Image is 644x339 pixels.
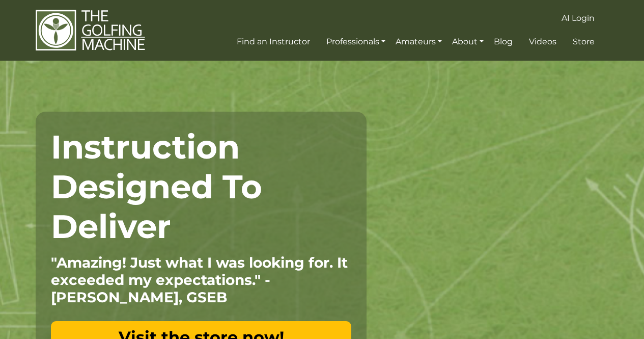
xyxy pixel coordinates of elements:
span: AI Login [562,13,595,23]
p: "Amazing! Just what I was looking for. It exceeded my expectations." - [PERSON_NAME], GSEB [51,254,351,306]
span: Store [573,37,595,46]
h1: Instruction Designed To Deliver [51,127,351,246]
a: Videos [526,33,559,51]
a: Blog [491,33,515,51]
a: Find an Instructor [234,33,313,51]
a: AI Login [559,9,597,28]
a: Professionals [324,33,388,51]
span: Videos [529,37,556,46]
span: Blog [494,37,513,46]
span: Find an Instructor [237,37,310,46]
a: Store [570,33,597,51]
a: Amateurs [393,33,444,51]
img: The Golfing Machine [36,9,145,51]
a: About [450,33,486,51]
